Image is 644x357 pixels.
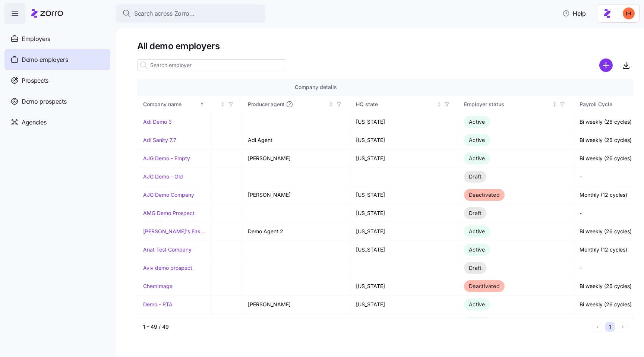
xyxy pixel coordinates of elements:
[350,149,458,168] td: [US_STATE]
[593,322,602,332] button: Previous page
[469,119,485,125] span: Active
[143,323,590,331] div: 1 - 49 / 49
[552,102,557,107] div: Not sorted
[469,301,485,307] span: Active
[22,55,68,64] span: Demo employers
[436,102,442,107] div: Not sorted
[618,322,628,332] button: Next page
[248,101,284,108] span: Producer agent
[143,282,173,290] a: ChemImage
[143,100,198,108] div: Company name
[469,228,485,234] span: Active
[143,246,192,253] a: Anat Test Company
[605,322,615,332] button: 1
[469,210,482,216] span: Draft
[242,96,350,113] th: Producer agentNot sorted
[4,70,110,91] a: Prospects
[137,96,212,113] th: Company nameSorted ascending
[350,131,458,149] td: [US_STATE]
[143,228,205,235] a: [PERSON_NAME]'s Fake Company
[4,91,110,112] a: Demo prospects
[22,118,46,127] span: Agencies
[22,97,67,106] span: Demo prospects
[328,102,334,107] div: Not sorted
[469,192,500,198] span: Deactivated
[350,314,458,332] td: [US_STATE]
[143,118,172,126] a: Adi Demo 3
[623,7,635,19] img: f3711480c2c985a33e19d88a07d4c111
[242,222,350,241] td: Demo Agent 2
[137,40,634,52] h1: All demo employers
[116,4,265,22] button: Search across Zorro...
[469,246,485,253] span: Active
[242,149,350,168] td: [PERSON_NAME]
[143,136,176,144] a: Adi Sanity 7.7
[350,204,458,222] td: [US_STATE]
[469,265,482,271] span: Draft
[143,155,190,162] a: AJG Demo - Empty
[242,131,350,149] td: Adi Agent
[469,283,500,289] span: Deactivated
[220,102,225,107] div: Not sorted
[350,296,458,314] td: [US_STATE]
[599,59,613,72] svg: add icon
[556,6,592,21] button: Help
[4,112,110,133] a: Agencies
[350,113,458,131] td: [US_STATE]
[4,49,110,70] a: Demo employers
[562,9,586,18] span: Help
[356,100,435,108] div: HQ state
[143,191,194,199] a: AJG Demo Company
[143,301,173,308] a: Demo - RTA
[469,173,482,180] span: Draft
[242,314,350,332] td: Demo Agent 1
[143,264,192,272] a: Aviv demo prospect
[242,296,350,314] td: [PERSON_NAME]
[350,241,458,259] td: [US_STATE]
[350,96,458,113] th: HQ stateNot sorted
[137,59,286,71] input: Search employer
[4,28,110,49] a: Employers
[199,102,205,107] div: Sorted ascending
[22,34,50,44] span: Employers
[458,96,574,113] th: Employer statusNot sorted
[134,9,195,18] span: Search across Zorro...
[464,100,550,108] div: Employer status
[350,186,458,204] td: [US_STATE]
[22,76,48,85] span: Prospects
[143,209,195,217] a: AMG Demo Prospect
[350,277,458,296] td: [US_STATE]
[242,186,350,204] td: [PERSON_NAME]
[350,222,458,241] td: [US_STATE]
[469,155,485,161] span: Active
[469,137,485,143] span: Active
[143,173,183,180] a: AJG Demo - Old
